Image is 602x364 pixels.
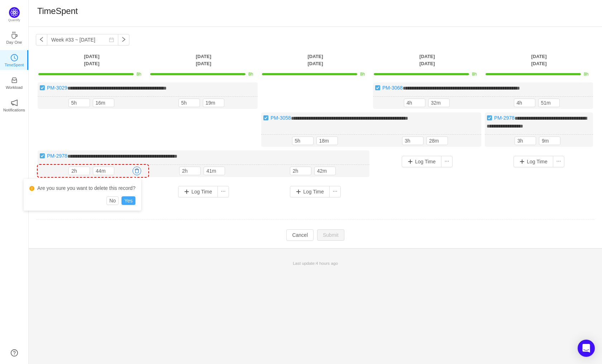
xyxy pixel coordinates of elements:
[121,196,135,205] button: Yes
[5,62,24,68] p: TimeSpent
[584,72,588,77] span: 8h
[3,107,25,113] p: Notifications
[316,261,338,265] span: 4 hours ago
[9,7,20,18] img: Quantify
[11,77,18,84] i: icon: inbox
[11,349,18,356] a: icon: question-circle
[382,85,403,91] a: PM-3068
[371,53,483,67] th: [DATE] [DATE]
[11,34,18,41] a: icon: coffeeDay One
[29,186,34,191] i: icon: exclamation-circle
[360,72,365,77] span: 8h
[11,54,18,61] i: icon: clock-circle
[293,261,338,265] span: Last update:
[441,156,453,167] button: icon: ellipsis
[11,32,18,39] i: icon: coffee
[47,153,67,159] a: PM-2978
[218,186,229,197] button: icon: ellipsis
[483,53,595,67] th: [DATE] [DATE]
[11,101,18,109] a: icon: notificationNotifications
[39,153,45,159] img: 10738
[11,79,18,86] a: icon: inboxWorkload
[472,72,477,77] span: 8h
[29,185,135,192] div: Are you sure you want to delete this record?
[148,53,259,67] th: [DATE] [DATE]
[133,167,141,175] button: icon: delete
[11,56,18,63] a: icon: clock-circleTimeSpent
[513,156,553,167] button: Log Time
[118,34,129,45] button: icon: right
[286,229,314,241] button: Cancel
[109,37,114,42] i: icon: calendar
[375,85,381,91] img: 10738
[487,115,492,121] img: 10738
[553,156,564,167] button: icon: ellipsis
[290,186,330,197] button: Log Time
[178,186,218,197] button: Log Time
[6,39,22,45] p: Day One
[578,340,595,357] div: Open Intercom Messenger
[259,53,371,67] th: [DATE] [DATE]
[47,85,67,91] a: PM-3029
[36,34,47,45] button: icon: left
[39,85,45,91] img: 10738
[402,156,441,167] button: Log Time
[494,115,515,121] a: PM-2978
[263,115,269,121] img: 10738
[329,186,341,197] button: icon: ellipsis
[11,99,18,106] i: icon: notification
[317,229,344,241] button: Submit
[271,115,291,121] a: PM-3058
[137,72,141,77] span: 8h
[37,6,78,16] h1: TimeSpent
[6,84,23,91] p: Workload
[47,34,118,45] input: Select a week
[248,72,253,77] span: 8h
[8,18,20,23] p: Quantify
[106,196,119,205] button: No
[36,53,148,67] th: [DATE] [DATE]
